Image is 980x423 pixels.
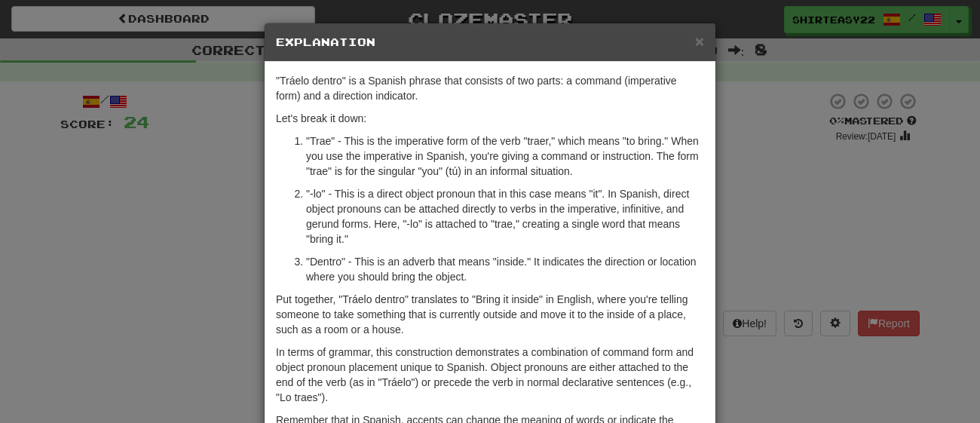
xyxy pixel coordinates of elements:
[306,186,704,247] p: "-lo" - This is a direct object pronoun that in this case means "it". In Spanish, direct object p...
[276,345,704,405] p: In terms of grammar, this construction demonstrates a combination of command form and object pron...
[276,73,704,103] p: "Tráelo dentro" is a Spanish phrase that consists of two parts: a command (imperative form) and a...
[695,32,704,50] span: ×
[276,111,704,126] p: Let's break it down:
[276,35,704,50] h5: Explanation
[306,133,704,179] p: "Trae" - This is the imperative form of the verb "traer," which means "to bring." When you use th...
[306,254,704,284] p: "Dentro" - This is an adverb that means "inside." It indicates the direction or location where yo...
[695,33,704,49] button: Close
[276,292,704,337] p: Put together, "Tráelo dentro" translates to "Bring it inside" in English, where you're telling so...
